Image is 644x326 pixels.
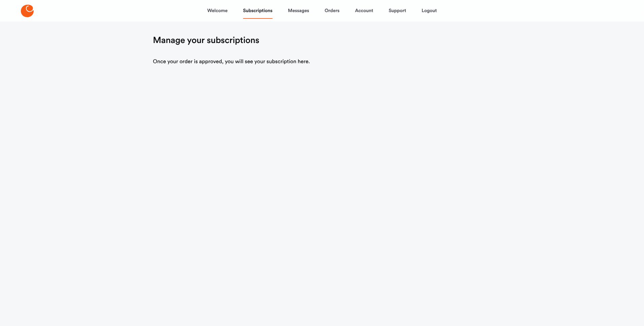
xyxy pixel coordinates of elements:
[288,3,309,19] a: Messages
[325,3,340,19] a: Orders
[422,3,437,19] a: Logout
[153,35,259,46] h1: Manage your subscriptions
[207,3,227,19] a: Welcome
[243,3,272,19] a: Subscriptions
[355,3,373,19] a: Account
[153,58,491,66] div: Once your order is approved, you will see your subscription here.
[389,3,406,19] a: Support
